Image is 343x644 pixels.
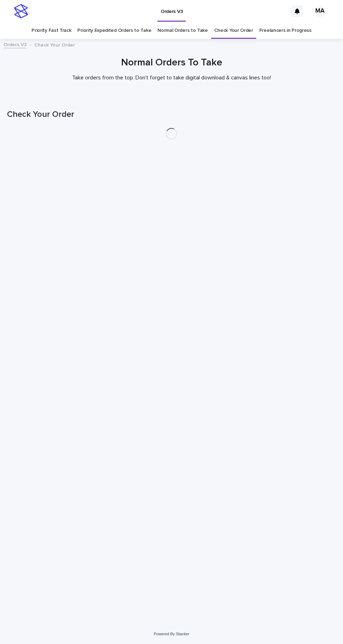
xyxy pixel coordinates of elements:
[214,22,253,39] a: Check Your Order
[31,22,71,39] a: Priority Fast Track
[259,22,311,39] a: Freelancers in Progress
[77,22,151,39] a: Priority Expedited Orders to Take
[14,4,28,18] img: stacker-logo-s-only.png
[314,6,325,17] div: MA
[7,109,336,120] h1: Check Your Order
[157,22,208,39] a: Normal Orders to Take
[34,41,75,48] p: Check Your Order
[3,40,27,48] a: Orders V3
[7,57,336,69] h1: Normal Orders To Take
[154,632,189,636] a: Powered By Stacker
[31,75,311,81] p: Take orders from the top. Don't forget to take digital download & canvas lines too!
